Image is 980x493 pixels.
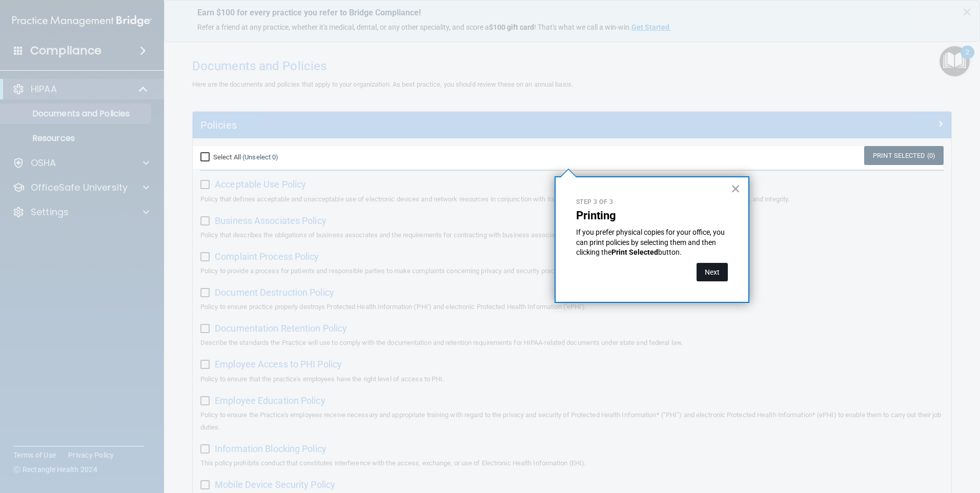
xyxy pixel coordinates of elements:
[242,153,278,161] a: (Unselect 0)
[658,248,682,256] span: button.
[576,228,726,256] span: If you prefer physical copies for your office, you can print policies by selecting them and then ...
[697,263,728,281] button: Next
[213,153,241,161] span: Select All
[576,198,728,207] p: Step 3 of 3
[864,146,944,165] a: Print Selected (0)
[576,209,616,222] strong: Printing
[731,180,741,197] button: Close
[611,248,658,256] strong: Print Selected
